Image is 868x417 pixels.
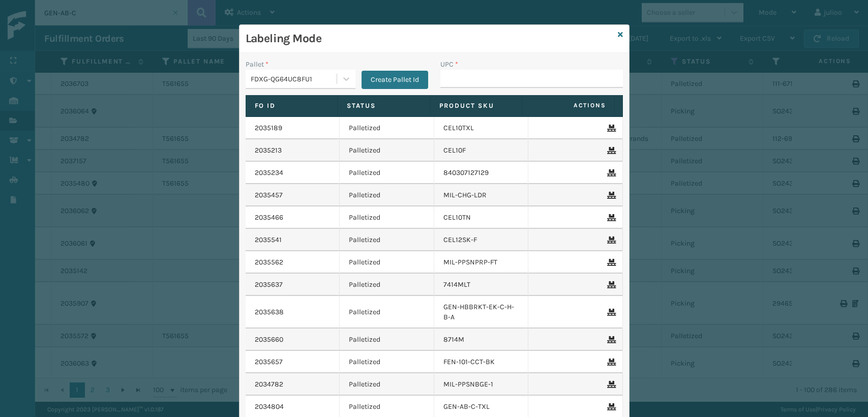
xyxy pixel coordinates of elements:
label: UPC [440,59,458,70]
td: CEL12SK-F [434,229,529,251]
h3: Labeling Mode [246,31,614,46]
td: CEL10TXL [434,117,529,139]
td: 8714M [434,329,529,351]
td: Palletized [340,274,434,296]
a: 2035660 [255,335,283,345]
div: FDXG-QG64UC8FU1 [251,74,338,84]
i: Remove From Pallet [607,336,613,343]
td: MIL-PPSNBGE-1 [434,373,529,396]
td: CEL10F [434,139,529,162]
td: Palletized [340,117,434,139]
td: MIL-PPSNPRP-FT [434,251,529,274]
a: 2035234 [255,168,283,178]
td: Palletized [340,251,434,274]
label: Fo Id [255,101,328,110]
a: 2034782 [255,379,283,390]
i: Remove From Pallet [607,281,613,288]
td: MIL-CHG-LDR [434,184,529,206]
td: Palletized [340,351,434,373]
label: Status [347,101,421,110]
a: 2035638 [255,307,284,317]
label: Product SKU [439,101,513,110]
td: CEL10TN [434,206,529,229]
i: Remove From Pallet [607,403,613,410]
i: Remove From Pallet [607,169,613,176]
a: 2035657 [255,357,283,367]
i: Remove From Pallet [607,214,613,221]
a: 2035457 [255,190,283,200]
td: FEN-101-CCT-BK [434,351,529,373]
td: 840307127129 [434,162,529,184]
label: Pallet [246,59,268,70]
i: Remove From Pallet [607,381,613,388]
a: 2035466 [255,213,283,223]
a: 2035541 [255,235,282,245]
td: Palletized [340,373,434,396]
td: Palletized [340,184,434,206]
i: Remove From Pallet [607,147,613,154]
td: GEN-HBBRKT-EK-C-H-B-A [434,296,529,329]
i: Remove From Pallet [607,259,613,266]
i: Remove From Pallet [607,309,613,316]
i: Remove From Pallet [607,359,613,366]
td: Palletized [340,206,434,229]
a: 2035637 [255,280,283,290]
button: Create Pallet Id [362,71,428,89]
td: Palletized [340,329,434,351]
a: 2034804 [255,402,284,412]
span: Actions [525,97,612,114]
td: 7414MLT [434,274,529,296]
td: Palletized [340,139,434,162]
td: Palletized [340,162,434,184]
td: Palletized [340,296,434,329]
a: 2035213 [255,145,282,156]
i: Remove From Pallet [607,236,613,244]
td: Palletized [340,229,434,251]
a: 2035562 [255,257,283,267]
i: Remove From Pallet [607,125,613,132]
i: Remove From Pallet [607,192,613,199]
a: 2035189 [255,123,282,133]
